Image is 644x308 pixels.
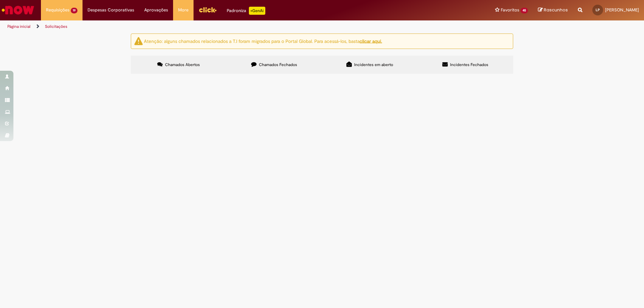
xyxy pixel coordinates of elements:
[249,7,265,15] p: +GenAi
[71,8,77,13] span: 19
[227,7,265,15] div: Padroniza
[1,3,35,17] img: ServiceNow
[45,24,67,29] a: Solicitações
[199,5,217,15] img: click_logo_yellow_360x200.png
[88,7,134,13] span: Despesas Corporativas
[596,8,600,12] span: LP
[259,62,297,67] span: Chamados Fechados
[544,7,568,13] span: Rascunhos
[501,7,519,13] span: Favoritos
[538,7,568,13] a: Rascunhos
[521,8,528,13] span: 45
[450,62,488,67] span: Incidentes Fechados
[354,62,393,67] span: Incidentes em aberto
[165,62,200,67] span: Chamados Abertos
[144,7,168,13] span: Aprovações
[7,24,31,29] a: Página inicial
[178,7,189,13] span: More
[5,20,424,33] ul: Trilhas de página
[144,38,382,44] ng-bind-html: Atenção: alguns chamados relacionados a T.I foram migrados para o Portal Global. Para acessá-los,...
[46,7,69,13] span: Requisições
[605,7,639,13] span: [PERSON_NAME]
[360,38,382,44] a: clicar aqui.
